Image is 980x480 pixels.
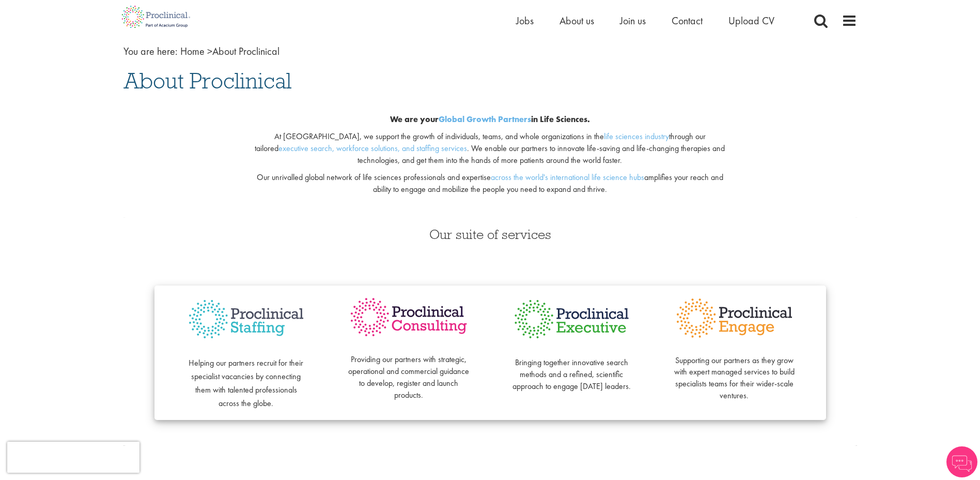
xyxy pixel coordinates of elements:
a: Join us [620,14,646,27]
p: Our unrivalled global network of life sciences professionals and expertise amplifies your reach a... [248,172,732,196]
img: Chatbot [946,446,977,477]
img: Proclinical Staffing [185,296,307,343]
p: At [GEOGRAPHIC_DATA], we support the growth of individuals, teams, and whole organizations in the... [248,131,732,167]
p: Bringing together innovative search methods and a refined, scientific approach to engage [DATE] l... [511,345,632,392]
a: Contact [672,14,703,27]
img: Proclinical Consulting [348,296,470,339]
a: Jobs [516,14,534,27]
a: life sciences industry [604,131,669,142]
a: Upload CV [728,14,774,27]
span: Helping our partners recruit for their specialist vacancies by connecting them with talented prof... [189,357,303,409]
span: About Proclinical [180,44,279,58]
h3: Our suite of services [123,228,857,241]
img: Proclinical Executive [511,296,632,342]
a: across the world's international life science hubs [491,172,644,183]
b: We are your in Life Sciences. [390,114,590,125]
span: You are here: [123,44,178,58]
iframe: reCAPTCHA [7,442,139,473]
a: executive search, workforce solutions, and staffing services [278,143,467,154]
img: Proclinical Engage [674,296,795,340]
a: breadcrumb link to Home [180,44,205,58]
p: Providing our partners with strategic, operational and commercial guidance to develop, register a... [348,342,470,401]
a: About us [559,14,594,27]
p: Supporting our partners as they grow with expert managed services to build specialists teams for ... [674,343,795,402]
a: Global Growth Partners [439,114,531,125]
span: > [207,44,212,58]
span: About Proclinical [123,67,291,95]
